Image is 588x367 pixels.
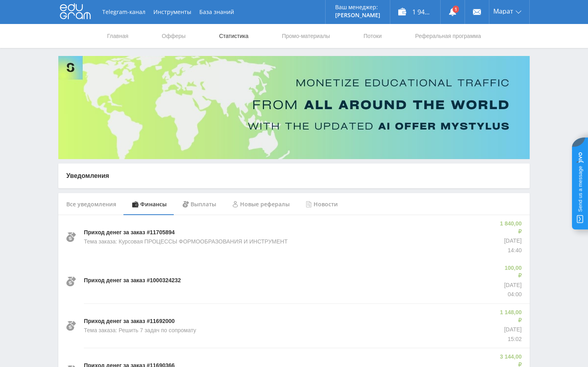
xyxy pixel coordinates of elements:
[414,24,482,48] a: Реферальная программа
[124,193,175,215] div: Финансы
[84,317,175,325] p: Приход денег за заказ #11692000
[499,237,522,245] p: [DATE]
[58,193,124,215] div: Все уведомления
[499,309,522,324] p: 1 148,00 ₽
[363,24,383,48] a: Потоки
[499,220,522,235] p: 1 840,00 ₽
[84,277,181,285] p: Приход денег за заказ #1000324232
[66,172,522,180] p: Уведомления
[335,12,380,18] p: [PERSON_NAME]
[218,24,249,48] a: Статистика
[106,24,129,48] a: Главная
[224,193,298,215] div: Новые рефералы
[175,193,224,215] div: Выплаты
[281,24,331,48] a: Промо-материалы
[499,247,522,255] p: 14:40
[502,281,522,289] p: [DATE]
[493,8,513,14] span: Марат
[502,291,522,299] p: 04:00
[502,264,522,280] p: 100,00 ₽
[84,327,196,335] p: Тема заказа: Решить 7 задач по сопромату
[58,56,530,159] img: Banner
[84,238,288,246] p: Тема заказа: Курсовая ПРОЦЕССЫ ФОРМООБРАЗОВАНИЯ И ИНСТРУМЕНТ
[298,193,346,215] div: Новости
[499,335,522,343] p: 15:02
[84,229,175,237] p: Приход денег за заказ #11705894
[335,4,380,10] p: Ваш менеджер:
[499,326,522,334] p: [DATE]
[161,24,187,48] a: Офферы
